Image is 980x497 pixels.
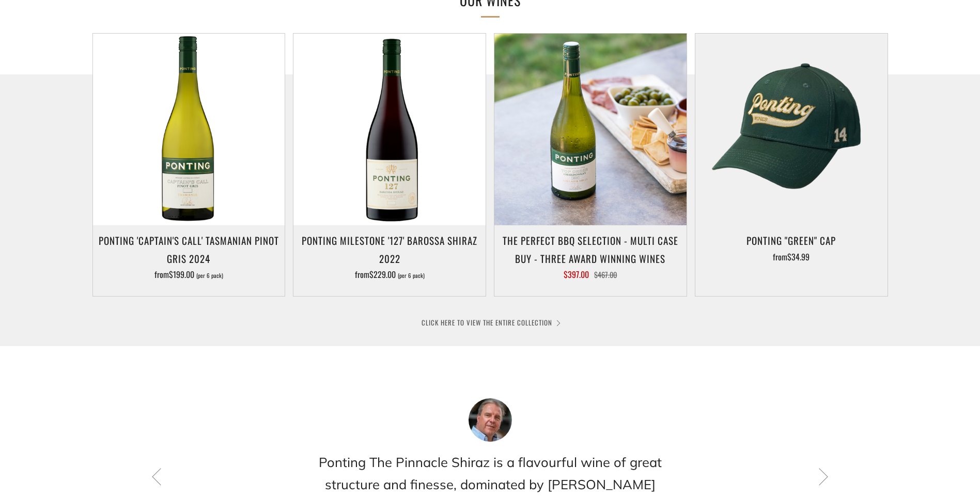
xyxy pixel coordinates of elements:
a: CLICK HERE TO VIEW THE ENTIRE COLLECTION [422,317,559,328]
span: $34.99 [787,251,810,263]
span: $467.00 [594,269,617,280]
span: from [355,268,425,281]
a: Ponting "Green" Cap from$34.99 [695,231,888,283]
h3: The perfect BBQ selection - MULTI CASE BUY - Three award winning wines [500,231,681,267]
span: (per 6 pack) [196,273,223,278]
h3: Ponting 'Captain's Call' Tasmanian Pinot Gris 2024 [98,231,280,267]
span: $397.00 [564,268,589,281]
a: Ponting Milestone '127' Barossa Shiraz 2022 from$229.00 (per 6 pack) [293,231,486,283]
span: from [154,268,223,281]
h3: Ponting Milestone '127' Barossa Shiraz 2022 [299,231,480,267]
a: The perfect BBQ selection - MULTI CASE BUY - Three award winning wines $397.00 $467.00 [494,231,687,283]
span: $199.00 [169,268,194,281]
span: $229.00 [369,268,396,281]
h3: Ponting "Green" Cap [701,231,882,249]
span: (per 6 pack) [398,273,425,278]
a: Ponting 'Captain's Call' Tasmanian Pinot Gris 2024 from$199.00 (per 6 pack) [93,231,285,283]
span: from [773,251,810,263]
